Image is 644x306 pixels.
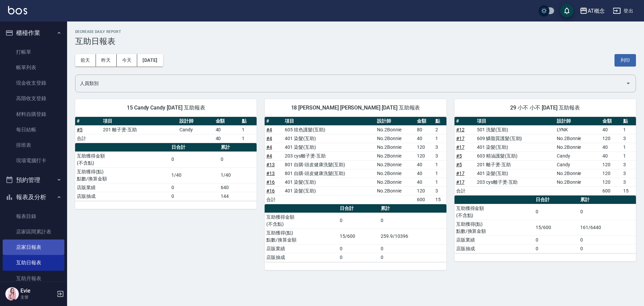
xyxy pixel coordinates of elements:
[219,151,257,167] td: 0
[5,287,19,301] img: Person
[20,294,55,300] p: 主管
[379,213,446,228] td: 0
[379,204,446,213] th: 累計
[454,186,475,195] td: 合計
[579,244,636,253] td: 0
[75,143,257,201] table: a dense table
[601,125,622,134] td: 40
[75,117,101,126] th: #
[3,271,64,286] a: 互助月報表
[3,44,64,60] a: 打帳單
[475,169,555,178] td: 401 染髮(互助)
[622,125,636,134] td: 1
[75,134,101,143] td: 合計
[475,160,555,169] td: 201 離子燙-互助
[283,186,375,195] td: 401 染髮(互助)
[415,186,434,195] td: 120
[555,117,601,126] th: 設計師
[75,151,170,167] td: 互助獲得金額 (不含點)
[622,160,636,169] td: 3
[415,125,434,134] td: 80
[375,125,415,134] td: No.2Bonnie
[555,134,601,143] td: No.2Bonnie
[415,143,434,151] td: 120
[283,143,375,151] td: 401 染髮(互助)
[614,54,636,67] button: 列印
[3,122,64,137] a: 每日結帳
[601,178,622,186] td: 120
[283,117,375,126] th: 項目
[434,169,446,178] td: 1
[3,24,64,42] button: 櫃檯作業
[265,228,338,244] td: 互助獲得(點) 點數/換算金額
[338,253,379,262] td: 0
[3,224,64,239] a: 店家區間累計表
[170,143,219,152] th: 日合計
[454,204,534,220] td: 互助獲得金額 (不含點)
[610,5,636,17] button: 登出
[3,209,64,224] a: 報表目錄
[266,179,275,185] a: #16
[170,192,219,201] td: 0
[555,143,601,151] td: No.2Bonnie
[75,183,170,192] td: 店販業績
[475,117,555,126] th: 項目
[137,54,163,67] button: [DATE]
[622,151,636,160] td: 1
[266,188,275,193] a: #16
[456,127,465,132] a: #12
[75,192,170,201] td: 店販抽成
[283,134,375,143] td: 401 染髮(互助)
[101,125,178,134] td: 201 離子燙-互助
[75,37,636,46] h3: 互助日報表
[534,195,579,204] th: 日合計
[434,178,446,186] td: 1
[375,151,415,160] td: No.2Bonnie
[219,167,257,183] td: 1/40
[463,104,628,111] span: 29 小不 小不 [DATE] 互助報表
[456,144,465,150] a: #17
[178,125,214,134] td: Candy
[534,244,579,253] td: 0
[622,143,636,151] td: 1
[577,4,607,18] button: AT概念
[170,183,219,192] td: 0
[623,78,634,89] button: Open
[622,186,636,195] td: 15
[454,220,534,235] td: 互助獲得(點) 點數/換算金額
[265,253,338,262] td: 店販抽成
[75,167,170,183] td: 互助獲得(點) 點數/換算金額
[3,188,64,206] button: 報表及分析
[240,125,257,134] td: 1
[415,169,434,178] td: 40
[456,153,462,159] a: #5
[265,244,338,253] td: 店販業績
[415,160,434,169] td: 40
[214,125,240,134] td: 40
[622,169,636,178] td: 3
[240,134,257,143] td: 1
[434,117,446,126] th: 點
[265,213,338,228] td: 互助獲得金額 (不含點)
[415,195,434,204] td: 600
[534,235,579,244] td: 0
[375,169,415,178] td: No.2Bonnie
[555,169,601,178] td: No.2Bonnie
[454,117,636,195] table: a dense table
[579,204,636,220] td: 0
[375,143,415,151] td: No.2Bonnie
[214,117,240,126] th: 金額
[579,220,636,235] td: 161/6440
[456,136,465,141] a: #17
[219,143,257,152] th: 累計
[434,125,446,134] td: 2
[75,117,257,143] table: a dense table
[283,125,375,134] td: 605 炫色護髮(互助)
[601,169,622,178] td: 120
[214,134,240,143] td: 40
[475,151,555,160] td: 603 精油護髮(互助)
[78,78,623,89] input: 人員名稱
[379,253,446,262] td: 0
[454,244,534,253] td: 店販抽成
[434,134,446,143] td: 1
